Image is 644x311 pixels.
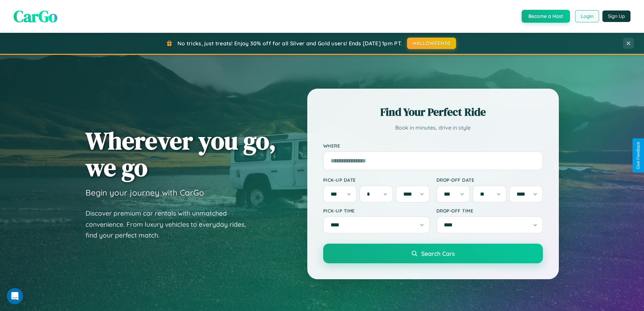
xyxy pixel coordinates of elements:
[14,5,57,27] span: CarGo
[323,105,543,119] h2: Find Your Perfect Ride
[323,143,543,149] label: Where
[421,250,455,257] span: Search Cars
[602,10,630,22] button: Sign Up
[407,38,456,49] button: HALLOWEEN30
[323,177,430,183] label: Pick-up Date
[86,127,276,181] h1: Wherever you go, we go
[323,244,543,263] button: Search Cars
[7,288,23,304] iframe: Intercom live chat
[436,177,543,183] label: Drop-off Date
[323,123,543,133] p: Book in minutes, drive in style
[575,10,599,22] button: Login
[86,187,204,198] h3: Begin your journey with CarGo
[177,40,402,47] span: No tricks, just treats! Enjoy 30% off for all Silver and Gold users! Ends [DATE] 1pm PT.
[522,10,570,23] button: Become a Host
[323,208,430,214] label: Pick-up Time
[86,208,255,241] p: Discover premium car rentals with unmatched convenience. From luxury vehicles to everyday rides, ...
[436,208,543,214] label: Drop-off Time
[636,142,641,169] div: Give Feedback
